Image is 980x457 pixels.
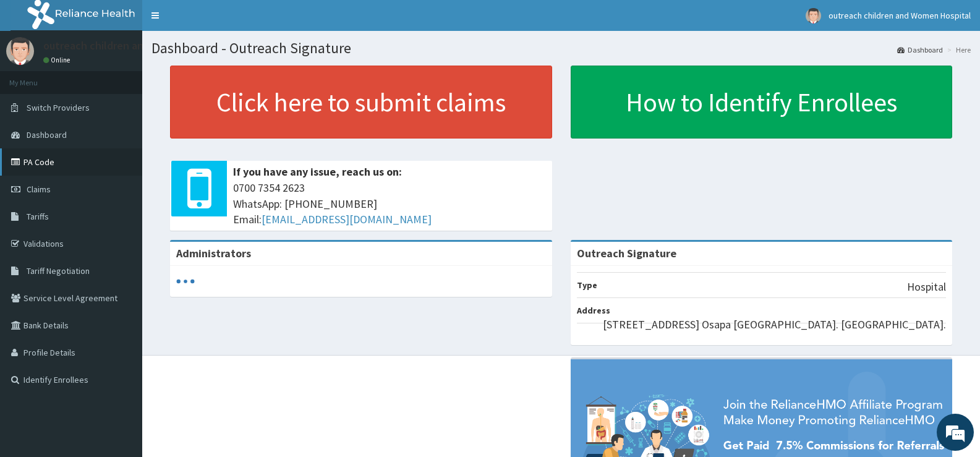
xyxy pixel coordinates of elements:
[43,56,73,64] a: Online
[170,66,552,139] a: Click here to submit claims
[577,305,610,316] b: Address
[571,66,953,139] a: How to Identify Enrollees
[176,272,195,291] svg: audio-loading
[262,212,432,226] a: [EMAIL_ADDRESS][DOMAIN_NAME]
[897,45,943,55] a: Dashboard
[577,246,676,260] strong: Outreach Signature
[176,246,251,260] b: Administrators
[27,129,67,140] span: Dashboard
[43,40,231,51] p: outreach children and Women Hospital
[27,211,49,222] span: Tariffs
[27,184,51,195] span: Claims
[151,40,971,56] h1: Dashboard - Outreach Signature
[6,37,34,65] img: User Image
[233,180,546,228] span: 0700 7354 2623 WhatsApp: [PHONE_NUMBER] Email:
[233,164,402,179] b: If you have any issue, reach us on:
[829,10,971,21] span: outreach children and Women Hospital
[806,8,821,23] img: User Image
[577,280,597,291] b: Type
[603,317,946,333] p: [STREET_ADDRESS] Osapa [GEOGRAPHIC_DATA]. [GEOGRAPHIC_DATA].
[907,279,946,295] p: Hospital
[27,265,90,276] span: Tariff Negotiation
[944,45,971,55] li: Here
[27,102,90,113] span: Switch Providers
